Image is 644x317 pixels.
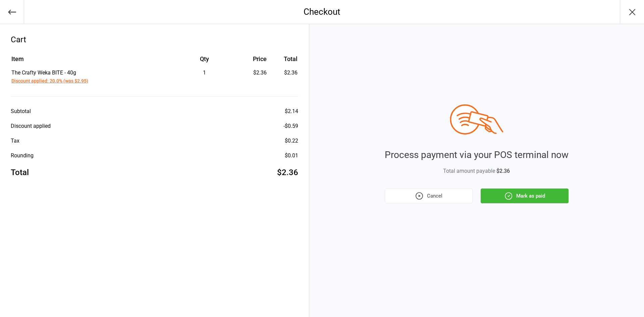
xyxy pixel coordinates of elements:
[385,148,569,162] div: Process payment via your POS terminal now
[11,137,19,145] div: Tax
[236,69,266,77] div: $2.36
[236,54,266,63] div: Price
[11,69,76,76] span: The Crafty Weka BITE - 40g
[285,107,298,115] div: $2.14
[11,107,31,115] div: Subtotal
[385,189,473,203] button: Cancel
[269,69,298,85] td: $2.36
[285,137,298,145] div: $0.22
[11,77,88,85] button: Discount applied: 20.0% (was $2.95)
[11,122,51,130] div: Discount applied
[11,166,29,178] div: Total
[11,152,34,160] div: Rounding
[269,54,298,68] th: Total
[174,54,235,68] th: Qty
[496,168,510,174] span: $2.36
[11,34,298,46] div: Cart
[481,189,569,203] button: Mark as paid
[283,122,298,130] div: - $0.59
[277,166,298,178] div: $2.36
[11,54,173,68] th: Item
[285,152,298,160] div: $0.01
[385,167,569,175] div: Total amount payable
[174,69,235,77] div: 1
